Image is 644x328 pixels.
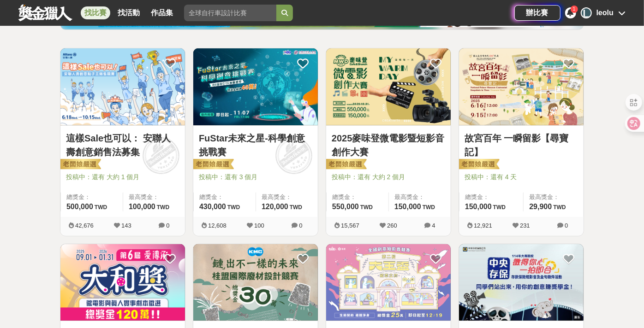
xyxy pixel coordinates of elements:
[493,204,506,211] span: TWD
[529,203,552,211] span: 29,900
[457,158,500,171] img: 老闆娘嚴選
[596,7,614,18] div: leolu
[193,48,318,125] img: Cover Image
[459,244,584,321] img: Cover Image
[465,131,578,159] a: 故宮百年 一瞬留影【尋寶記】
[520,222,530,229] span: 231
[166,222,169,229] span: 0
[262,193,312,202] span: 最高獎金：
[387,222,397,229] span: 260
[290,204,302,211] span: TWD
[332,172,445,182] span: 投稿中：還有 大約 2 個月
[95,204,107,211] span: TWD
[299,222,302,229] span: 0
[254,222,264,229] span: 100
[332,203,359,211] span: 550,000
[514,5,561,21] a: 辦比賽
[332,131,445,159] a: 2025麥味登微電影暨短影音創作大賽
[66,131,179,159] a: 這樣Sale也可以： 安聯人壽創意銷售法募集
[199,203,226,211] span: 430,000
[360,204,373,211] span: TWD
[121,222,131,229] span: 143
[60,48,185,125] img: Cover Image
[459,48,584,126] a: Cover Image
[191,158,234,171] img: 老闆娘嚴選
[262,203,288,211] span: 120,000
[129,203,155,211] span: 100,000
[324,158,367,171] img: 老闆娘嚴選
[573,6,576,12] span: 1
[529,193,578,202] span: 最高獎金：
[59,158,101,171] img: 老闆娘嚴選
[66,203,93,211] span: 500,000
[66,172,179,182] span: 投稿中：還有 大約 1 個月
[60,48,185,126] a: Cover Image
[326,244,451,321] img: Cover Image
[459,244,584,322] a: Cover Image
[66,193,117,202] span: 總獎金：
[394,203,421,211] span: 150,000
[553,204,566,211] span: TWD
[341,222,359,229] span: 15,567
[208,222,227,229] span: 12,608
[332,193,383,202] span: 總獎金：
[199,131,312,159] a: FuStar未來之星-科學創意挑戰賽
[157,204,169,211] span: TWD
[474,222,492,229] span: 12,921
[423,204,435,211] span: TWD
[432,222,435,229] span: 4
[465,193,518,202] span: 總獎金：
[129,193,179,202] span: 最高獎金：
[199,172,312,182] span: 投稿中：還有 3 個月
[193,244,318,321] img: Cover Image
[184,5,276,21] input: 全球自行車設計比賽
[60,244,185,322] a: Cover Image
[465,172,578,182] span: 投稿中：還有 4 天
[227,204,240,211] span: TWD
[193,244,318,322] a: Cover Image
[459,48,584,125] img: Cover Image
[75,222,94,229] span: 42,676
[326,48,451,125] img: Cover Image
[114,6,143,19] a: 找活動
[81,6,110,19] a: 找比賽
[581,7,592,18] div: L
[60,244,185,321] img: Cover Image
[193,48,318,126] a: Cover Image
[326,48,451,126] a: Cover Image
[147,6,177,19] a: 作品集
[465,203,492,211] span: 150,000
[199,193,250,202] span: 總獎金：
[394,193,445,202] span: 最高獎金：
[565,222,568,229] span: 0
[326,244,451,322] a: Cover Image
